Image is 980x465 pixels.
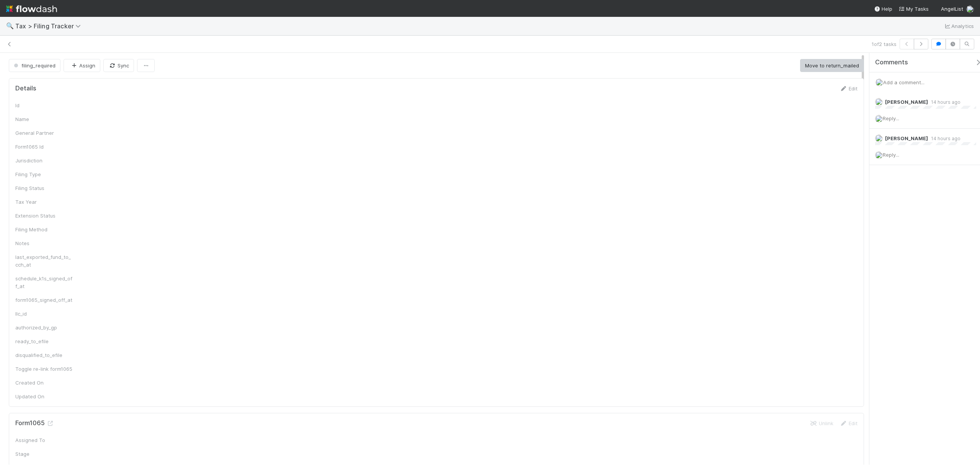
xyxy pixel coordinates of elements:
div: Jurisdiction [15,157,73,164]
div: Filing Method [15,226,73,233]
div: Filing Type [15,170,73,178]
span: My Tasks [898,6,929,12]
div: Created On [15,379,73,386]
img: avatar_d45d11ee-0024-4901-936f-9df0a9cc3b4e.png [875,134,883,142]
a: Edit [840,85,857,92]
div: Toggle re-link form1065 [15,365,73,373]
span: 14 hours ago [928,136,960,141]
div: Help [874,5,892,13]
div: Updated On [15,393,73,400]
img: avatar_d45d11ee-0024-4901-936f-9df0a9cc3b4e.png [875,115,883,123]
div: Name [15,115,73,123]
div: form1065_signed_off_at [15,296,73,304]
span: 1 of 2 tasks [872,40,897,48]
img: avatar_d45d11ee-0024-4901-936f-9df0a9cc3b4e.png [966,5,974,13]
span: Reply... [883,115,899,121]
span: Comments [875,59,908,66]
img: avatar_d45d11ee-0024-4901-936f-9df0a9cc3b4e.png [875,151,883,159]
div: Notes [15,239,73,247]
button: Sync [103,59,134,72]
button: Assign [64,59,100,72]
div: llc_id [15,310,73,318]
div: disqualified_to_efile [15,351,73,359]
div: Extension Status [15,212,73,219]
div: last_exported_fund_to_cch_at [15,253,73,269]
button: Move to return_mailed [800,59,864,72]
span: AngelList [941,6,963,12]
div: schedule_k1s_signed_off_at [15,275,73,290]
span: Reply... [883,152,899,158]
span: [PERSON_NAME] [885,135,928,141]
span: Add a comment... [883,79,924,85]
div: Form1065 Id [15,143,73,151]
div: Assigned To [15,436,73,444]
div: Stage [15,450,73,458]
div: Filing Status [15,184,73,192]
a: My Tasks [898,5,929,13]
img: avatar_d45d11ee-0024-4901-936f-9df0a9cc3b4e.png [875,98,883,106]
h5: Form1065 [15,419,54,427]
img: avatar_d45d11ee-0024-4901-936f-9df0a9cc3b4e.png [875,79,883,86]
div: Tax Year [15,198,73,206]
h5: Details [15,85,36,92]
div: General Partner [15,129,73,137]
span: 🔍 [6,23,14,29]
button: filing_required [9,59,60,72]
div: ready_to_efile [15,337,73,345]
div: authorized_by_gp [15,324,73,331]
a: Unlink [810,420,833,426]
div: Id [15,102,73,109]
a: Analytics [944,21,974,31]
a: Edit [840,420,857,426]
span: 14 hours ago [928,99,960,105]
span: filing_required [12,62,56,69]
img: logo-inverted-e16ddd16eac7371096b0.svg [6,2,57,15]
span: [PERSON_NAME] [885,99,928,105]
span: Tax > Filing Tracker [15,22,85,30]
